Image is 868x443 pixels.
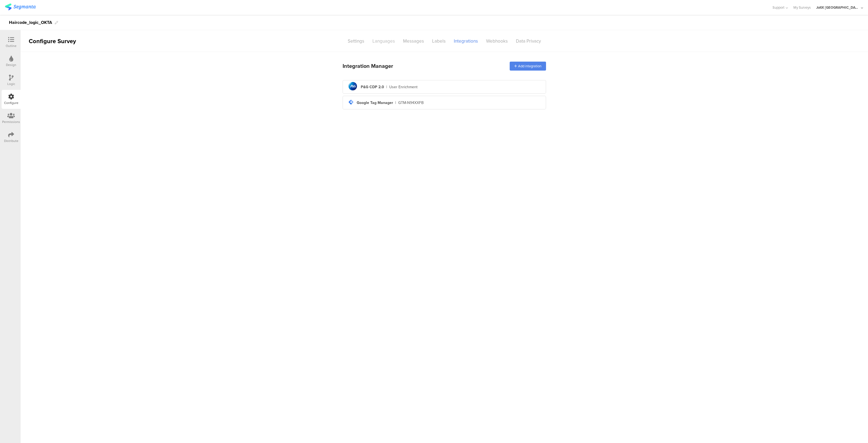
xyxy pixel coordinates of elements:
div: Permissions [2,119,20,124]
div: | [395,100,396,106]
div: Outline [6,43,17,48]
div: Configure Survey [21,37,83,46]
img: segmanta logo [5,4,36,10]
div: Logic [7,81,15,86]
div: Configure [4,100,18,105]
div: Integration Manager [343,62,393,70]
div: Languages [368,36,399,46]
div: Design [6,62,16,67]
span: Support [773,5,784,10]
div: Integrations [450,36,482,46]
div: P&G CDP 2.0 [361,84,384,90]
div: Settings [344,36,368,46]
div: Webhooks [482,36,512,46]
div: GTM-N94XXFB [398,100,424,106]
div: User Enrichment [389,84,417,90]
div: Distribute [4,138,18,143]
div: | [386,84,387,90]
div: JoltX [GEOGRAPHIC_DATA] [816,5,860,10]
div: Haircode_logic_OKTA [9,18,52,27]
div: Add integration [510,62,546,71]
div: Labels [428,36,450,46]
div: Messages [399,36,428,46]
div: Google Tag Manager [357,100,393,106]
div: Data Privacy [512,36,545,46]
